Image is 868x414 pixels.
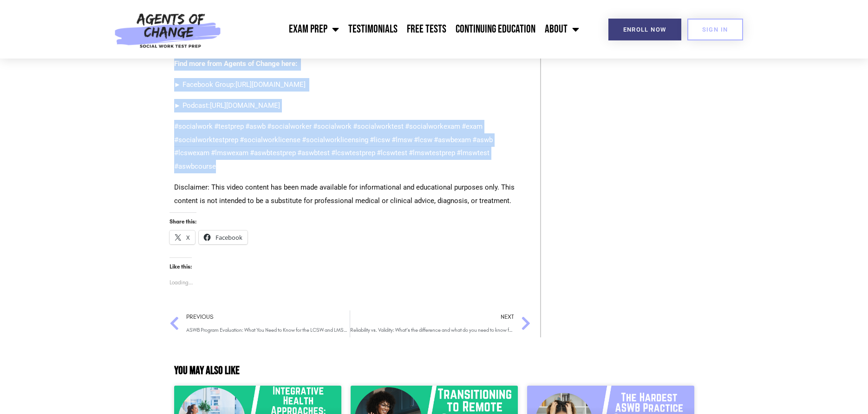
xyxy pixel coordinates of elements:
[405,122,460,131] span: #socialworkexam
[211,149,248,157] span: #lmswexam
[170,279,193,286] span: Loading...
[350,310,514,324] span: Next
[174,122,213,131] span: #socialwork
[350,324,514,337] span: Reliability vs. Validity: What’s the difference and what do you need to know for the ASWB exams?
[174,59,297,68] strong: Find more from Agents of Change here:
[623,26,666,33] span: Enroll Now
[214,122,244,131] span: #testprep
[414,136,432,144] span: #lcsw
[186,310,350,324] span: Previous
[199,230,248,244] a: Facebook
[240,136,300,144] span: #socialworklicense
[353,122,404,131] span: #socialworktest
[313,122,352,131] span: #socialwork
[170,310,350,337] a: PreviousASWB Program Evaluation: What You Need to Know for the LCSW and LMSW Exams
[267,122,312,131] span: #socialworker
[392,136,412,144] span: #lmsw
[370,136,390,144] span: #licsw
[451,18,540,41] a: Continuing Education
[186,233,190,242] span: X
[170,310,531,337] div: Post Navigation
[434,136,471,144] span: #aswbexam
[174,162,216,171] span: #aswbcourse
[344,18,402,41] a: Testimonials
[226,18,584,41] nav: Menu
[457,149,489,157] span: #lmswtest
[377,149,407,157] span: #lcswtest
[174,80,236,89] span: ► Facebook Group:
[170,212,196,225] h3: Share this:
[235,80,306,89] a: [URL][DOMAIN_NAME]
[245,122,266,131] span: #aswb
[409,149,455,157] span: #lmswtestprep
[174,149,209,157] span: #lcswexam
[608,19,681,40] a: Enroll Now
[174,365,694,376] h3: YOU MAY ALSO LIKE
[186,324,350,337] span: ASWB Program Evaluation: What You Need to Know for the LCSW and LMSW Exams
[350,310,531,337] a: NextReliability vs. Validity: What’s the difference and what do you need to know for the ASWB exams?
[250,149,296,157] span: #aswbtestprep
[702,26,728,33] span: SIGN IN
[170,257,192,270] h3: Like this:
[402,18,451,41] a: Free Tests
[170,230,195,244] a: X
[302,136,368,144] span: #socialworklicensing
[687,19,743,40] a: SIGN IN
[331,149,375,157] span: #lcswtestprep
[472,136,493,144] span: #aswb
[215,233,242,242] span: Facebook
[210,101,280,110] a: [URL][DOMAIN_NAME]
[174,183,516,205] span: Disclaimer: This video content has been made available for informational and educational purposes...
[540,18,584,41] a: About
[284,18,344,41] a: Exam Prep
[174,101,210,110] span: ► Podcast:
[297,149,330,157] span: #aswbtest
[462,122,483,131] span: #exam
[174,136,238,144] span: #socialworktestprep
